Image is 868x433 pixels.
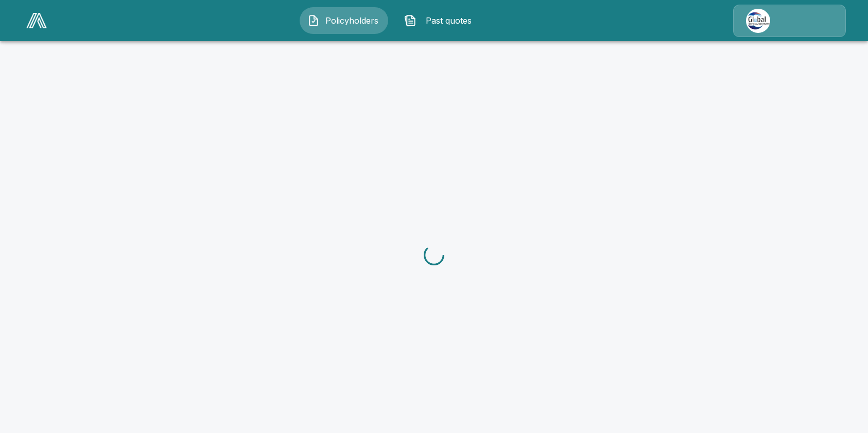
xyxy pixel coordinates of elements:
span: Past quotes [421,14,477,27]
button: Policyholders IconPolicyholders [300,7,388,34]
span: Policyholders [324,14,380,27]
a: Agency Icon [733,5,846,37]
img: Past quotes Icon [404,14,416,27]
img: Agency Icon [746,9,770,33]
button: Past quotes IconPast quotes [396,7,485,34]
img: AA Logo [26,13,47,28]
img: Policyholders Icon [307,14,320,27]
